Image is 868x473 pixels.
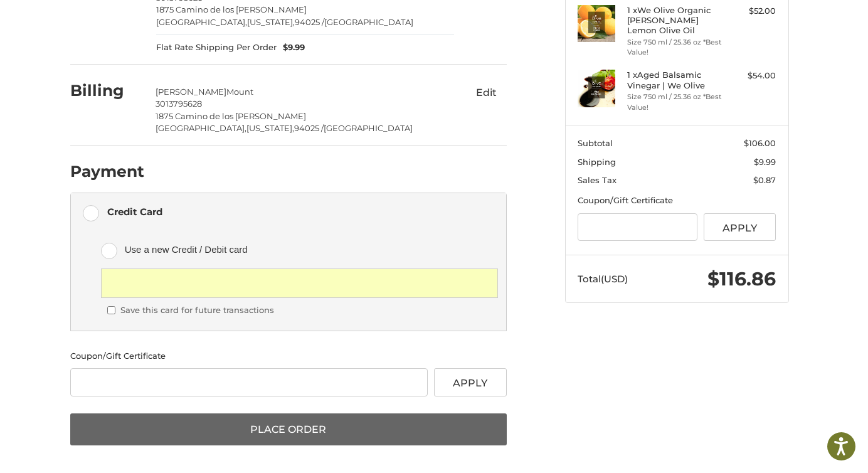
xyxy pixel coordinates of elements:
[295,17,324,27] span: 94025 /
[125,239,480,260] span: Use a new Credit / Debit card
[324,17,413,27] span: [GEOGRAPHIC_DATA]
[707,267,776,290] span: $116.86
[627,70,723,90] h4: 1 x Aged Balsamic Vinegar | We Olive
[726,70,776,82] div: $54.00
[726,5,776,18] div: $52.00
[627,92,723,112] li: Size 750 ml / 25.36 oz *Best Value!
[156,41,277,54] span: Flat Rate Shipping Per Order
[294,123,324,133] span: 94025 /
[156,87,226,97] span: [PERSON_NAME]
[467,83,507,103] button: Edit
[120,304,274,317] label: Save this card for future transactions
[578,213,697,242] input: Gift Certificate or Coupon Code
[434,368,507,396] button: Apply
[246,123,294,133] span: [US_STATE],
[578,157,616,167] span: Shipping
[578,194,776,207] div: Coupon/Gift Certificate
[578,138,613,148] span: Subtotal
[70,368,428,396] input: Gift Certificate or Coupon Code
[70,350,507,363] div: Coupon/Gift Certificate
[156,4,307,14] span: 1875 Camino de los [PERSON_NAME]
[156,111,306,121] span: 1875 Camino de los [PERSON_NAME]
[144,16,159,31] button: Open LiveChat chat widget
[18,19,142,29] p: We're away right now. Please check back later!
[156,123,246,133] span: [GEOGRAPHIC_DATA],
[627,5,723,36] h4: 1 x We Olive Organic [PERSON_NAME] Lemon Olive Oil
[277,41,305,54] span: $9.99
[70,81,144,100] h2: Billing
[744,138,776,148] span: $106.00
[110,277,489,289] iframe: Secure card payment input frame
[753,175,776,185] span: $0.87
[704,213,776,242] button: Apply
[156,98,202,109] span: 3013795628
[247,17,295,27] span: [US_STATE],
[70,162,144,181] h2: Payment
[107,201,162,222] div: Credit Card
[324,123,413,133] span: [GEOGRAPHIC_DATA]
[70,413,507,446] button: Place Order
[754,157,776,167] span: $9.99
[627,37,723,58] li: Size 750 ml / 25.36 oz *Best Value!
[156,17,247,27] span: [GEOGRAPHIC_DATA],
[226,87,253,97] span: Mount
[578,175,617,185] span: Sales Tax
[578,273,628,285] span: Total (USD)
